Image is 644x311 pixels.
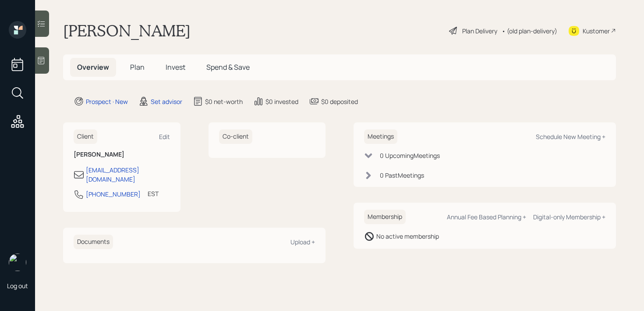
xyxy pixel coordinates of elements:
h6: Client [74,129,97,144]
h1: [PERSON_NAME] [63,21,191,40]
span: Spend & Save [206,62,250,72]
h6: Co-client [219,129,252,144]
div: Edit [159,132,170,141]
div: $0 net-worth [205,97,243,106]
h6: Membership [364,210,406,224]
div: 0 Past Meeting s [380,171,424,180]
div: [EMAIL_ADDRESS][DOMAIN_NAME] [86,165,170,184]
div: Upload + [290,238,315,246]
img: retirable_logo.png [9,254,26,271]
div: Set advisor [151,97,182,106]
div: • (old plan-delivery) [502,26,557,36]
div: EST [148,189,159,198]
span: Plan [130,62,145,72]
h6: Documents [74,235,113,249]
div: Annual Fee Based Planning + [447,213,526,221]
div: [PHONE_NUMBER] [86,189,141,199]
div: Digital-only Membership + [533,213,605,221]
h6: [PERSON_NAME] [74,151,170,158]
div: Prospect · New [86,97,128,106]
div: $0 invested [265,97,298,106]
div: No active membership [376,232,439,241]
div: $0 deposited [321,97,358,106]
h6: Meetings [364,129,397,144]
div: Log out [7,282,28,290]
span: Invest [166,62,185,72]
div: Schedule New Meeting + [536,132,605,141]
span: Overview [77,62,109,72]
div: Plan Delivery [462,26,497,36]
div: 0 Upcoming Meeting s [380,151,440,160]
div: Kustomer [583,26,610,36]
